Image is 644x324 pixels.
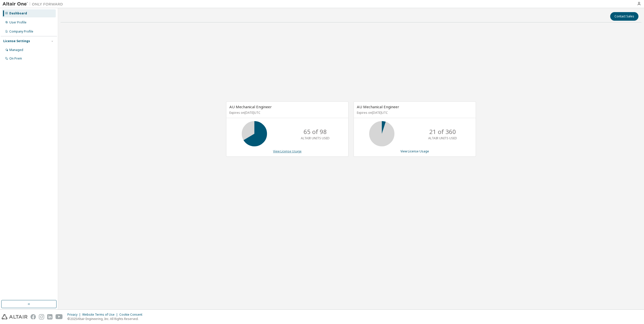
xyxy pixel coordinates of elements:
p: © 2025 Altair Engineering, Inc. All Rights Reserved. [67,317,145,321]
div: Cookie Consent [119,313,145,317]
img: facebook.svg [31,314,36,319]
p: Expires on [DATE] UTC [357,111,471,115]
div: User Profile [9,20,26,24]
button: Contact Sales [610,12,638,21]
a: View License Usage [400,149,429,153]
img: Altair One [3,2,66,7]
img: altair_logo.svg [2,314,28,319]
span: AU Mechanical Engineer [229,104,272,109]
div: Website Terms of Use [82,313,119,317]
span: AU Mechanical Engineer [357,104,399,109]
div: Privacy [67,313,82,317]
div: Managed [9,48,23,52]
p: 21 of 360 [429,127,456,136]
p: ALTAIR UNITS USED [428,136,457,140]
img: instagram.svg [39,314,44,319]
img: youtube.svg [56,314,63,319]
img: linkedin.svg [47,314,52,319]
p: 65 of 98 [304,127,327,136]
p: ALTAIR UNITS USED [301,136,330,140]
div: Company Profile [9,30,33,34]
div: License Settings [3,39,30,43]
p: Expires on [DATE] UTC [229,111,344,115]
div: Dashboard [9,11,27,15]
div: On Prem [9,57,22,61]
a: View License Usage [273,149,302,153]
